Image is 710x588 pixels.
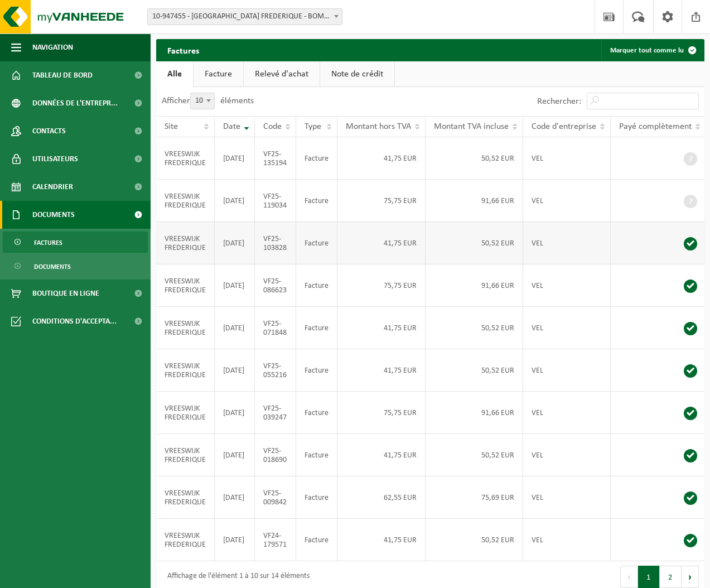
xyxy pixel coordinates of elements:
a: Factures [3,232,148,253]
span: Date [223,122,240,131]
td: Facture [296,180,337,222]
label: Rechercher: [537,97,581,106]
td: VF25-103828 [255,222,296,264]
td: [DATE] [215,264,255,307]
td: VEL [523,519,611,561]
td: Facture [296,434,337,476]
span: Montant hors TVA [346,122,411,131]
td: [DATE] [215,222,255,264]
button: Marquer tout comme lu [601,39,703,61]
td: Facture [296,264,337,307]
td: [DATE] [215,137,255,180]
td: 91,66 EUR [426,392,523,434]
td: VF25-135194 [255,137,296,180]
h2: Factures [156,39,210,61]
a: Note de crédit [320,61,394,87]
td: VF25-119034 [255,180,296,222]
span: 10-947455 - VREESWIJK FREDERIQUE - BOMAL-SUR-OURTHE [148,9,342,25]
span: Contacts [32,117,66,145]
td: Facture [296,392,337,434]
a: Alle [156,61,193,87]
span: Payé complètement [619,122,692,131]
td: 75,75 EUR [337,264,426,307]
button: 2 [660,566,682,588]
td: [DATE] [215,307,255,349]
span: Documents [34,256,71,277]
td: VEL [523,476,611,519]
td: VREESWIJK FREDERIQUE [156,137,215,180]
span: Code [263,122,282,131]
td: 41,75 EUR [337,349,426,392]
td: [DATE] [215,180,255,222]
td: 50,52 EUR [426,519,523,561]
td: 75,75 EUR [337,180,426,222]
td: VREESWIJK FREDERIQUE [156,307,215,349]
td: 41,75 EUR [337,434,426,476]
td: VREESWIJK FREDERIQUE [156,434,215,476]
td: VEL [523,264,611,307]
td: VF24-179571 [255,519,296,561]
td: VEL [523,434,611,476]
td: Facture [296,222,337,264]
td: 75,75 EUR [337,392,426,434]
td: VREESWIJK FREDERIQUE [156,264,215,307]
span: Navigation [32,33,73,61]
td: Facture [296,349,337,392]
td: 41,75 EUR [337,222,426,264]
div: Affichage de l'élément 1 à 10 sur 14 éléments [162,567,310,587]
td: 50,52 EUR [426,434,523,476]
td: VEL [523,137,611,180]
span: Factures [34,232,62,253]
span: 10 [191,93,214,109]
td: 91,66 EUR [426,264,523,307]
td: VEL [523,392,611,434]
a: Documents [3,256,148,277]
span: Données de l'entrepr... [32,89,118,117]
td: VEL [523,307,611,349]
td: 41,75 EUR [337,519,426,561]
label: Afficher éléments [162,97,254,105]
button: 1 [638,566,660,588]
span: Documents [32,201,75,229]
span: Site [165,122,178,131]
td: VF25-086623 [255,264,296,307]
td: 50,52 EUR [426,222,523,264]
span: Code d'entreprise [532,122,596,131]
span: Tableau de bord [32,61,93,89]
span: Utilisateurs [32,145,78,173]
td: VF25-055216 [255,349,296,392]
td: VEL [523,180,611,222]
td: [DATE] [215,392,255,434]
td: [DATE] [215,519,255,561]
td: VREESWIJK FREDERIQUE [156,180,215,222]
td: 41,75 EUR [337,137,426,180]
button: Previous [620,566,638,588]
td: 50,52 EUR [426,137,523,180]
td: Facture [296,476,337,519]
button: Next [682,566,699,588]
td: 50,52 EUR [426,307,523,349]
a: Relevé d'achat [244,61,320,87]
td: VREESWIJK FREDERIQUE [156,476,215,519]
td: VF25-009842 [255,476,296,519]
td: [DATE] [215,349,255,392]
td: VREESWIJK FREDERIQUE [156,392,215,434]
td: VEL [523,349,611,392]
td: VREESWIJK FREDERIQUE [156,519,215,561]
span: Conditions d'accepta... [32,307,117,335]
span: Montant TVA incluse [434,122,509,131]
td: VF25-039247 [255,392,296,434]
td: 62,55 EUR [337,476,426,519]
span: 10 [190,93,215,109]
td: VREESWIJK FREDERIQUE [156,349,215,392]
td: VEL [523,222,611,264]
a: Facture [194,61,243,87]
td: VF25-018690 [255,434,296,476]
td: VF25-071848 [255,307,296,349]
td: Facture [296,307,337,349]
td: 50,52 EUR [426,349,523,392]
span: Type [305,122,321,131]
td: Facture [296,137,337,180]
td: Facture [296,519,337,561]
td: [DATE] [215,476,255,519]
